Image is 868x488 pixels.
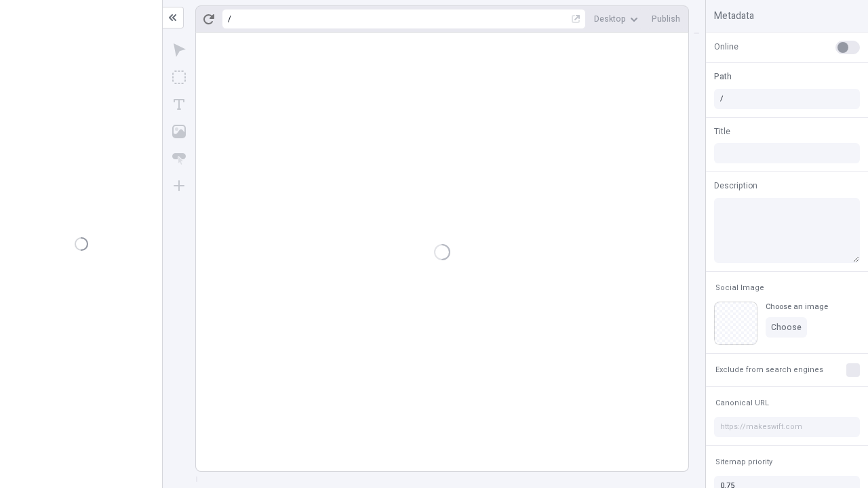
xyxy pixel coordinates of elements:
[646,9,686,29] button: Publish
[713,280,767,296] button: Social Image
[715,398,769,408] span: Canonical URL
[594,14,626,24] span: Desktop
[167,65,191,89] button: Box
[714,180,757,192] span: Description
[714,70,732,83] span: Path
[766,302,828,312] div: Choose an image
[589,9,644,29] button: Desktop
[715,365,823,375] span: Exclude from search engines
[167,119,191,144] button: Image
[713,395,772,411] button: Canonical URL
[167,146,191,171] button: Button
[167,92,191,117] button: Text
[714,417,860,437] input: https://makeswift.com
[714,125,730,138] span: Title
[713,454,775,470] button: Sitemap priority
[228,14,231,24] div: /
[766,317,807,338] button: Choose
[715,457,772,467] span: Sitemap priority
[652,14,680,24] span: Publish
[715,283,764,293] span: Social Image
[713,362,826,378] button: Exclude from search engines
[771,322,802,333] span: Choose
[714,41,738,53] span: Online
